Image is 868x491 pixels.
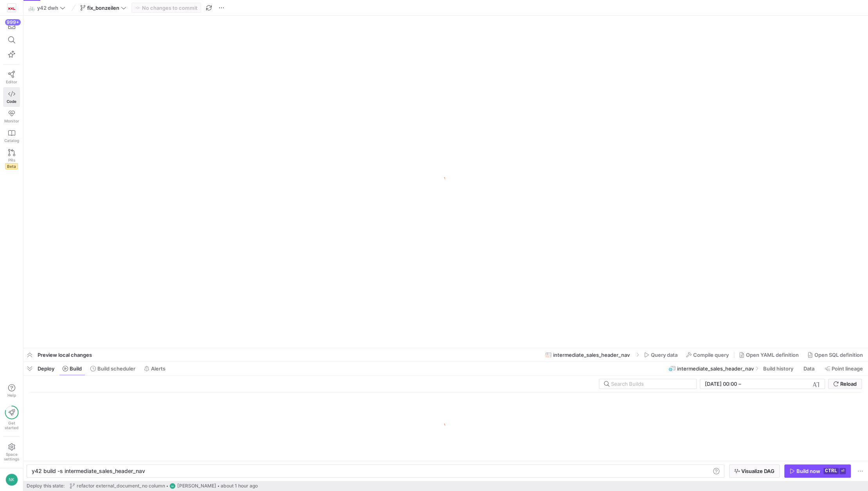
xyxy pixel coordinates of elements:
a: Catalog [3,126,20,146]
button: 🚲y42 dwh [27,3,67,13]
button: Alerts [140,362,169,375]
a: https://storage.googleapis.com/y42-prod-data-exchange/images/oGOSqxDdlQtxIPYJfiHrUWhjI5fT83rRj0ID... [3,1,20,14]
span: [PERSON_NAME] [177,483,216,489]
button: Compile query [683,348,732,362]
img: logo.gif [440,423,452,434]
span: Data [803,365,814,372]
span: intermediate_sales_header_nav [677,365,754,372]
span: Visualize DAG [741,468,775,474]
button: 999+ [3,19,20,33]
span: Get started [5,421,18,430]
span: Reload [840,381,857,387]
span: Help [7,393,16,397]
div: 999+ [5,19,21,25]
a: Monitor [3,107,20,126]
button: NK [3,471,20,488]
button: Data [800,362,819,375]
span: Open YAML definition [746,352,799,358]
span: y42 dwh [37,5,58,11]
span: Build [70,365,82,372]
div: Build now [796,468,820,474]
button: Getstarted [3,403,20,433]
kbd: ctrl [823,468,839,474]
span: Monitor [4,119,19,123]
span: – [739,381,741,387]
button: Open SQL definition [804,348,866,362]
div: NK [5,473,18,486]
button: refactor external_document_no columnNK[PERSON_NAME]about 1 hour ago [68,481,260,491]
a: Editor [3,68,20,87]
a: Code [3,87,20,107]
span: PRs [8,158,15,162]
span: Catalog [4,138,19,143]
span: Code [7,99,16,104]
button: Help [3,381,20,401]
span: intermediate_sales_header_nav [553,352,630,358]
a: PRsBeta [3,146,20,173]
span: Compile query [693,352,729,358]
span: Deploy this state: [27,483,65,489]
button: Build nowctrl⏎ [784,464,851,478]
button: Build scheduler [87,362,139,375]
span: Alerts [151,365,165,372]
button: Build [59,362,85,375]
img: https://storage.googleapis.com/y42-prod-data-exchange/images/oGOSqxDdlQtxIPYJfiHrUWhjI5fT83rRj0ID... [8,4,16,12]
span: Deploy [38,365,54,372]
button: Build history [760,362,798,375]
button: Query data [640,348,681,362]
button: fix_bonzeilen [78,3,128,13]
img: logo.gif [440,176,452,188]
span: Build history [763,365,793,372]
span: Build scheduler [97,365,135,372]
span: 🚲 [29,5,34,11]
div: NK [169,483,176,489]
span: Point lineage [832,365,863,372]
span: refactor external_document_no column [77,483,165,489]
input: Search Builds [611,381,690,387]
span: Beta [5,163,18,169]
kbd: ⏎ [839,468,846,474]
span: Preview local changes [38,352,92,358]
span: y42 build -s intermediate_sales_header_nav [32,468,145,474]
input: End datetime [743,381,794,387]
button: Open YAML definition [735,348,802,362]
button: Reload [828,379,862,389]
span: fix_bonzeilen [87,5,119,11]
span: Space settings [4,452,19,461]
span: about 1 hour ago [221,483,258,489]
button: Visualize DAG [729,464,780,478]
a: Spacesettings [3,440,20,465]
span: Query data [651,352,678,358]
input: Start datetime [705,381,737,387]
span: Open SQL definition [814,352,863,358]
span: Editor [6,79,17,84]
button: Point lineage [821,362,866,375]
